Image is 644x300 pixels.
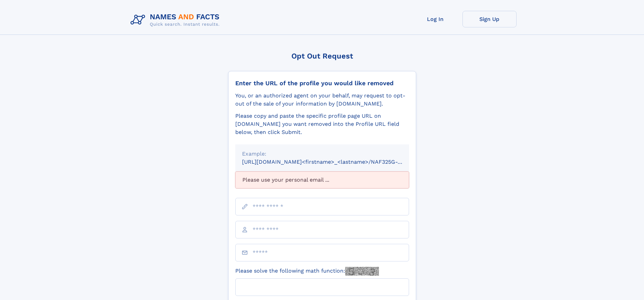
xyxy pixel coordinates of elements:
div: Example: [242,150,402,158]
img: Logo Names and Facts [128,11,225,29]
a: Sign Up [462,11,517,27]
small: [URL][DOMAIN_NAME]<firstname>_<lastname>/NAF325G-xxxxxxxx [242,159,422,165]
div: Enter the URL of the profile you would like removed [235,79,409,87]
div: Please copy and paste the specific profile page URL on [DOMAIN_NAME] you want removed into the Pr... [235,112,409,136]
div: You, or an authorized agent on your behalf, may request to opt-out of the sale of your informatio... [235,92,409,108]
a: Log In [408,11,462,27]
div: Please use your personal email ... [235,171,409,188]
div: Opt Out Request [228,52,416,60]
label: Please solve the following math function: [235,267,379,276]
